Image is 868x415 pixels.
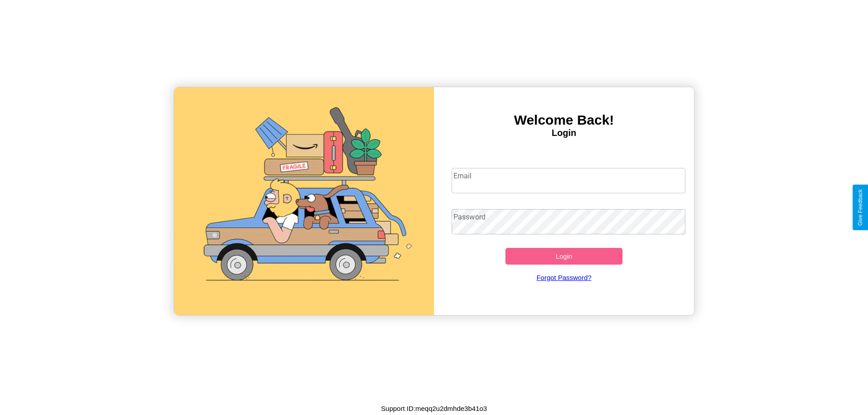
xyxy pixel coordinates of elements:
[505,248,623,265] button: Login
[174,87,434,315] img: gif
[857,189,863,226] div: Give Feedback
[434,112,694,128] h3: Welcome Back!
[381,402,487,415] p: Support ID: meqq2u2dmhde3b41o3
[434,128,694,138] h4: Login
[447,265,681,290] a: Forgot Password?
